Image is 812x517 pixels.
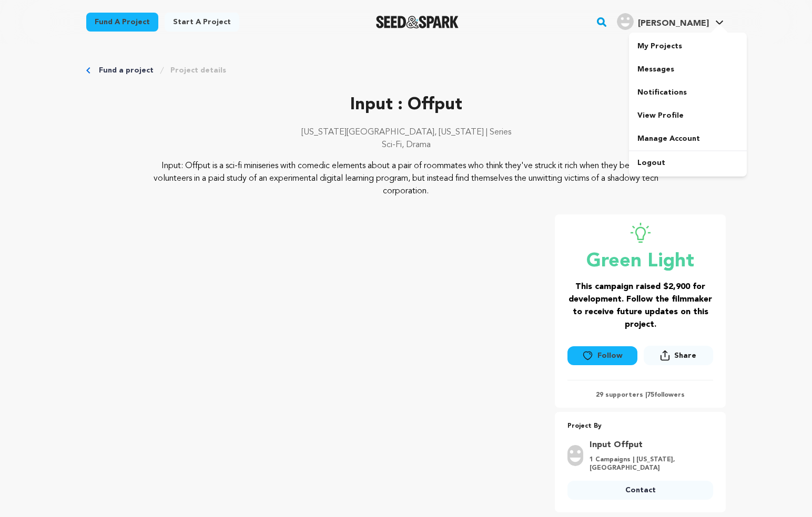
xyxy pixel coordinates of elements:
a: Manage Account [629,127,747,150]
a: Contact [567,481,713,500]
a: Goto Input Offput profile [590,439,707,451]
p: 1 Campaigns | [US_STATE], [GEOGRAPHIC_DATA] [590,456,707,472]
a: Fund a project [99,65,154,76]
a: View Profile [629,104,747,127]
span: Share [644,346,713,369]
button: Follow [567,346,637,365]
p: 29 supporters | followers [567,391,713,399]
div: Breadcrumb [86,65,726,76]
a: Lee V.'s Profile [615,11,726,30]
img: user.png [617,13,634,30]
a: Start a project [165,13,239,32]
span: Share [674,350,696,361]
span: 75 [647,392,654,398]
a: Seed&Spark Homepage [376,16,459,28]
p: Green Light [567,251,713,272]
span: [PERSON_NAME] [638,19,709,28]
img: user.png [567,445,583,466]
button: Share [644,346,713,365]
span: Lee V.'s Profile [615,11,726,33]
a: Messages [629,58,747,81]
a: Fund a project [86,13,158,32]
p: Input: Offput is a sci-fi miniseries with comedic elements about a pair of roommates who think th... [150,160,662,198]
img: Seed&Spark Logo Dark Mode [376,16,459,28]
p: Input : Offput [86,92,726,118]
a: Logout [629,151,747,174]
div: Lee V.'s Profile [617,13,709,30]
a: Project details [170,65,226,76]
a: My Projects [629,35,747,58]
h3: This campaign raised $2,900 for development. Follow the filmmaker to receive future updates on th... [567,281,713,331]
a: Notifications [629,81,747,104]
p: Sci-Fi, Drama [86,139,726,151]
p: Project By [567,420,713,432]
p: [US_STATE][GEOGRAPHIC_DATA], [US_STATE] | Series [86,126,726,139]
